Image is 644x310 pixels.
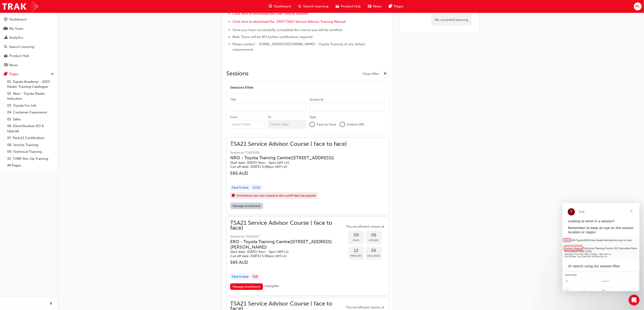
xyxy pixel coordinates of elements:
a: All Pages [5,162,56,169]
button: ML [634,2,642,10]
a: Click here to download the 2025 TSA21 Service Advisor Training Manual [232,20,346,24]
span: Close filter [362,71,379,76]
h2: Sessions [226,70,248,78]
span: TSA21 Service Advisor Course ( face to face) [230,142,347,147]
a: 09. Technical Training [5,148,56,155]
a: 07. Parts21 Certification [5,135,56,142]
span: Please contact - [EMAIL_ADDRESS][DOMAIN_NAME] - Toyota Training of any dietary requirements [232,42,366,52]
div: From [230,115,237,119]
h3: ERO - Toyota Training Centre ( [STREET_ADDRESS][PERSON_NAME] ) [230,239,337,250]
span: guage-icon [4,18,7,22]
a: 03. Toyota For Life [5,102,56,109]
span: 09 [348,233,364,238]
span: The enrollment closes at [345,305,385,310]
div: Title [230,97,236,102]
a: Analytics [2,34,56,42]
span: pages-icon [389,4,392,9]
a: 02. New - Toyota Dealer Induction [5,90,56,102]
span: Session id: TSA25036 [230,150,347,155]
input: Title [230,103,306,111]
span: 06 [366,233,382,238]
a: 06. Electrification (EV & Hybrid) [5,123,56,135]
span: Australian Eastern Daylight Time GMT+11 [275,254,287,258]
div: No recorded learning [431,14,472,26]
a: 01. Toyota Academy - 2025 Dealer Training Catalogue [5,78,56,90]
span: TSA21 Service Advisor Course ( face to face) [230,220,345,231]
div: Product Hub [9,53,29,58]
span: car-icon [4,54,7,58]
div: News [9,63,18,68]
a: 08. Service Training [5,142,56,148]
a: news-iconNews [364,2,385,11]
div: Type [309,115,316,119]
a: 05. Sales [5,116,56,123]
span: Click here to download the Loan Vehicle Bulletin [232,11,308,16]
span: news-icon [368,4,371,9]
div: Session Id [309,97,323,102]
a: Manage enrollment [230,203,263,209]
span: search-icon [298,4,301,9]
span: people-icon [4,27,7,31]
span: Minutes [348,253,364,258]
a: Manage enrollment [230,283,263,290]
span: pages-icon [4,72,7,76]
div: Pages [9,72,18,77]
span: Australian Eastern Standard Time GMT+10 [275,165,287,169]
a: Dashboard [2,15,56,24]
span: Enrolments are now closed as the cutoff date has passed. [237,193,316,198]
span: search-icon [4,45,7,49]
span: Online URL [347,122,365,127]
span: Seconds [366,253,382,258]
a: pages-iconPages [385,2,407,11]
button: DashboardMy TeamAnalyticsSearch LearningProduct HubNews [2,14,56,70]
div: Full [251,274,259,280]
img: Trak [2,1,38,11]
a: search-iconSearch Learning [295,2,332,11]
a: Search Learning [2,43,56,51]
span: Hours [366,238,382,243]
span: prev-icon [50,301,53,307]
div: To [268,115,271,119]
span: exclaim-icon [232,193,235,199]
span: Australian Eastern Daylight Time GMT+11 [277,250,289,254]
div: Analytics [9,35,23,40]
span: guage-icon [269,4,272,9]
a: My Team [2,25,56,33]
iframe: Intercom live chat message [562,203,639,291]
h5: Start date: [DATE] 9am - 4pm [230,250,337,254]
iframe: Intercom live chat [629,295,639,306]
div: My Team [9,26,23,31]
span: News [373,4,382,9]
a: 10. TUNE Rev-Up Training [5,155,56,162]
span: chart-icon [4,36,7,40]
span: Session id: TSA25037 [230,234,345,239]
h5: Start date: [DATE] 9am - 4pm [230,161,340,165]
div: Face to face [230,274,250,280]
span: Search Learning [303,4,328,9]
span: Ineligible [265,284,279,288]
span: The enrollment closes at [345,224,385,229]
h3: 595 AUD [230,171,347,176]
div: Dashboard [9,17,26,22]
button: Close filter [362,70,389,78]
div: 11 / 12 [251,185,262,191]
span: Sessions Filter [230,85,253,90]
span: Note There will be NO further certification required. [232,35,313,39]
span: Product Hub [341,4,361,9]
span: Pages [394,4,403,9]
span: news-icon [4,63,7,67]
a: News [2,61,56,69]
a: 04. Customer Experience [5,109,56,116]
input: To [268,120,306,129]
button: TSA21 Service Advisor Course ( face to face)Session id: TSA25037ERO - Toyota Training Centre([STR... [230,220,385,292]
input: From [230,120,264,129]
span: 12 [348,248,364,253]
span: Once you have successfully completed the course you will be certified. [232,28,343,32]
